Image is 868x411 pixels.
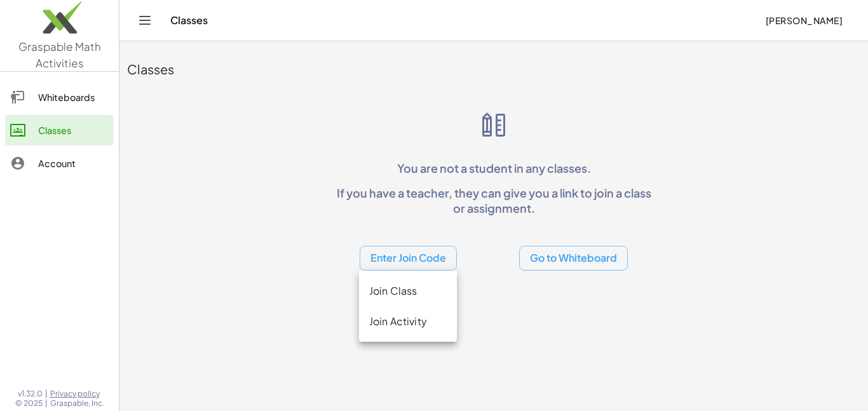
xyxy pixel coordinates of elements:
a: Account [5,148,114,179]
span: [PERSON_NAME] [765,15,843,26]
div: Whiteboards [38,90,109,105]
a: Whiteboards [5,82,114,112]
button: Go to Whiteboard [519,246,628,271]
button: [PERSON_NAME] [755,9,853,32]
div: Classes [127,60,860,78]
span: Graspable Math Activities [18,39,101,70]
span: © 2025 [15,398,43,408]
div: Account [38,156,109,171]
span: | [45,389,48,399]
div: Classes [38,123,109,138]
a: Classes [5,115,114,145]
button: Toggle navigation [135,10,155,30]
a: Privacy policy [50,389,104,399]
div: Join Class [369,283,447,299]
p: If you have a teacher, they can give you a link to join a class or assignment. [331,185,656,215]
span: v1.32.0 [18,389,43,399]
span: Graspable, Inc. [50,398,104,408]
button: Enter Join Code [360,246,457,271]
p: You are not a student in any classes. [331,161,656,175]
div: Join Activity [369,314,447,329]
span: | [45,398,48,408]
